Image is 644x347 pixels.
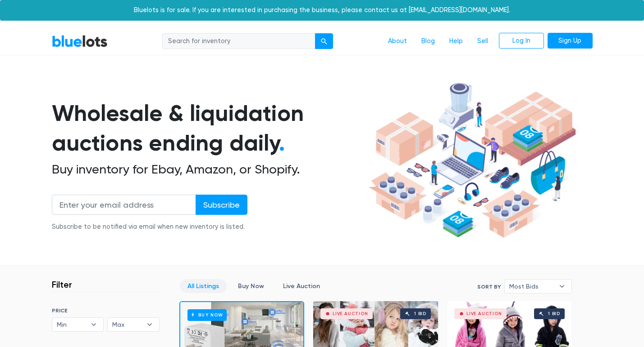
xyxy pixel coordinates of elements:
a: Blog [414,33,442,50]
a: Live Auction [275,279,328,293]
h2: Buy inventory for Ebay, Amazon, or Shopify. [52,162,365,177]
a: Buy Now [230,279,272,293]
input: Enter your email address [52,195,196,215]
a: Help [442,33,470,50]
span: Max [112,318,142,331]
input: Search for inventory [162,33,315,49]
a: Log In [499,33,544,49]
h6: Buy Now [187,309,227,320]
b: ▾ [140,318,159,331]
div: 1 bid [414,311,426,316]
label: Sort By [477,283,501,291]
b: ▾ [84,318,103,331]
img: hero-ee84e7d0318cb26816c560f6b4441b76977f77a177738b4e94f68c95b2b83dbb.png [365,79,579,242]
div: Subscribe to be notified via email when new inventory is listed. [52,222,247,232]
span: . [279,129,285,156]
div: Live Auction [333,311,368,316]
div: 1 bid [548,311,560,316]
h6: PRICE [52,307,160,314]
a: Sell [470,33,495,50]
a: All Listings [180,279,227,293]
a: BlueLots [52,35,108,48]
h1: Wholesale & liquidation auctions ending daily [52,98,365,158]
a: About [381,33,414,50]
h3: Filter [52,279,72,290]
b: ▾ [553,280,571,293]
a: Sign Up [548,33,593,49]
span: Min [57,318,87,331]
input: Subscribe [196,195,247,215]
span: Most Bids [509,280,554,293]
div: Live Auction [466,311,502,316]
